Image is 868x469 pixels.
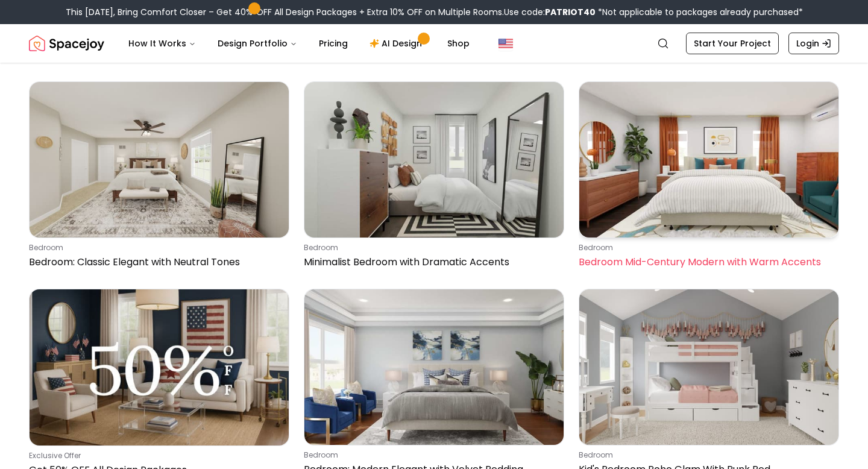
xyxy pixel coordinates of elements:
a: Shop [438,31,479,55]
img: Kid's Bedroom Boho Glam With Bunk Bed [579,289,838,445]
p: Bedroom: Classic Elegant with Neutral Tones [29,255,285,269]
p: bedroom [579,450,834,460]
img: Bedroom: Modern Elegant with Velvet Bedding [304,289,564,445]
b: PATRIOT40 [545,6,596,18]
img: Get 50% OFF All Design Packages [30,289,289,445]
p: bedroom [304,243,559,253]
img: United States [498,36,513,51]
img: Minimalist Bedroom with Dramatic Accents [304,82,564,238]
button: Design Portfolio [208,31,307,55]
nav: Main [119,31,479,55]
p: bedroom [304,450,559,460]
p: Bedroom Mid-Century Modern with Warm Accents [579,255,834,269]
span: Use code: [504,6,596,18]
p: Minimalist Bedroom with Dramatic Accents [304,255,559,269]
a: Minimalist Bedroom with Dramatic AccentsbedroomMinimalist Bedroom with Dramatic Accents [304,81,564,274]
img: Spacejoy Logo [29,31,104,55]
button: How It Works [119,31,206,55]
a: Start Your Project [686,33,779,54]
img: Bedroom: Classic Elegant with Neutral Tones [30,82,289,238]
nav: Global [29,24,839,63]
a: AI Design [360,31,435,55]
span: *Not applicable to packages already purchased* [596,6,803,18]
p: bedroom [29,243,285,253]
a: Spacejoy [29,31,104,55]
a: Login [788,33,839,54]
a: Pricing [309,31,357,55]
img: Bedroom Mid-Century Modern with Warm Accents [579,82,838,238]
a: Bedroom: Classic Elegant with Neutral TonesbedroomBedroom: Classic Elegant with Neutral Tones [29,81,289,274]
a: Bedroom Mid-Century Modern with Warm AccentsbedroomBedroom Mid-Century Modern with Warm Accents [579,81,839,274]
p: Exclusive Offer [29,451,285,461]
p: bedroom [579,243,834,253]
div: This [DATE], Bring Comfort Closer – Get 40% OFF All Design Packages + Extra 10% OFF on Multiple R... [66,6,803,18]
